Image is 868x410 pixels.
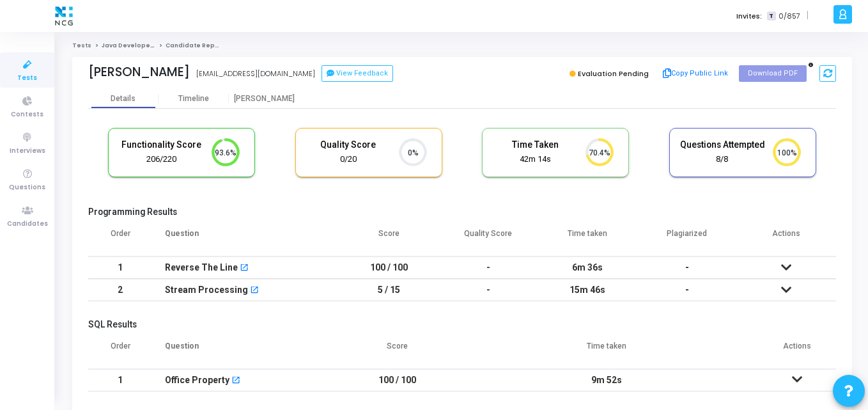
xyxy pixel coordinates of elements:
span: | [807,9,809,22]
th: Question [152,333,339,369]
td: 5 / 15 [339,279,439,301]
h5: Programming Results [88,207,836,217]
div: [EMAIL_ADDRESS][DOMAIN_NAME] [196,68,315,79]
td: 1 [88,369,152,391]
span: 0/857 [779,11,800,22]
div: Details [111,94,136,104]
th: Plagiarized [637,221,737,256]
span: Candidate Report [166,42,224,49]
td: 100 / 100 [339,256,439,279]
th: Order [88,333,152,369]
th: Score [339,333,455,369]
mat-icon: open_in_new [240,264,249,273]
a: Java Developer_Prog Test_NCG [102,42,207,49]
td: 15m 46s [538,279,638,301]
button: Download PDF [739,65,807,82]
th: Order [88,221,152,256]
span: Questions [9,182,45,193]
td: 9m 52s [455,369,758,391]
th: Actions [757,333,836,369]
span: Candidates [7,219,48,230]
div: [PERSON_NAME] [229,94,299,104]
td: 1 [88,256,152,279]
div: 206/220 [118,154,204,166]
div: 8/8 [679,154,765,166]
span: Evaluation Pending [578,68,649,79]
span: Tests [17,73,37,84]
button: View Feedback [322,65,393,82]
span: Contests [11,109,43,120]
th: Time taken [538,221,638,256]
mat-icon: open_in_new [231,377,240,386]
th: Time taken [455,333,758,369]
h5: Quality Score [306,139,391,150]
a: Tests [72,42,91,49]
div: 0/20 [306,154,391,166]
label: Invites: [736,11,762,22]
span: - [685,285,689,295]
mat-icon: open_in_new [250,287,259,296]
th: Actions [737,221,837,256]
div: Office Property [165,370,229,391]
span: T [767,12,775,21]
td: 2 [88,279,152,301]
td: - [438,279,538,301]
span: - [685,262,689,272]
h5: Time Taken [492,139,578,150]
div: Timeline [178,94,209,104]
nav: breadcrumb [72,42,852,50]
div: Reverse The Line [165,257,238,278]
th: Score [339,221,439,256]
div: Stream Processing [165,280,248,301]
button: Copy Public Link [659,64,732,83]
td: - [438,256,538,279]
td: 6m 36s [538,256,638,279]
span: Interviews [10,146,45,157]
td: 100 / 100 [339,369,455,391]
th: Question [152,221,339,256]
img: logo [52,3,76,29]
h5: SQL Results [88,319,836,330]
div: 42m 14s [492,154,578,166]
h5: Questions Attempted [679,139,765,150]
h5: Functionality Score [118,139,204,150]
th: Quality Score [438,221,538,256]
div: [PERSON_NAME] [88,65,190,79]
